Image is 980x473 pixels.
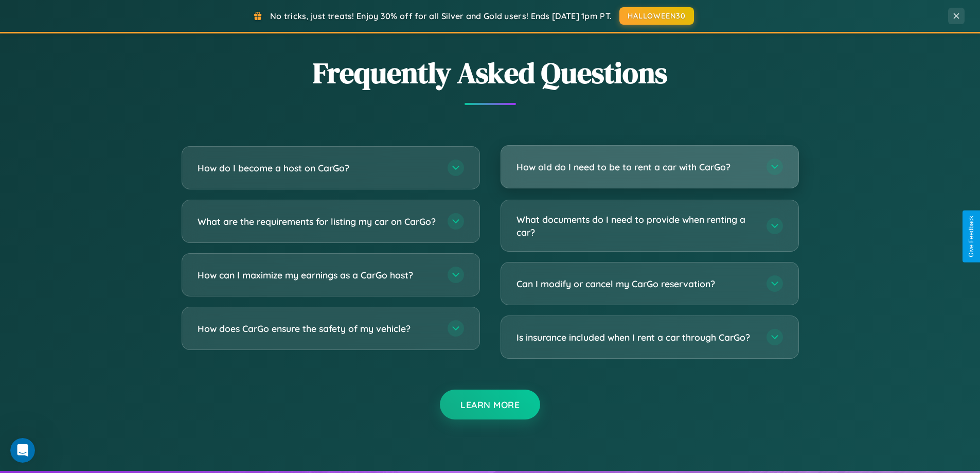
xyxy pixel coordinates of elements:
[619,7,694,25] button: HALLOWEEN30
[516,331,756,344] h3: Is insurance included when I rent a car through CarGo?
[198,322,437,335] h3: How does CarGo ensure the safety of my vehicle?
[516,213,756,238] h3: What documents do I need to provide when renting a car?
[198,269,437,282] h3: How can I maximize my earnings as a CarGo host?
[182,53,799,93] h2: Frequently Asked Questions
[440,390,540,419] button: Learn More
[516,277,756,290] h3: Can I modify or cancel my CarGo reservation?
[198,162,437,174] h3: How do I become a host on CarGo?
[10,438,35,463] iframe: Intercom live chat
[198,215,437,228] h3: What are the requirements for listing my car on CarGo?
[270,11,612,21] span: No tricks, just treats! Enjoy 30% off for all Silver and Gold users! Ends [DATE] 1pm PT.
[968,216,975,257] div: Give Feedback
[516,161,756,173] h3: How old do I need to be to rent a car with CarGo?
